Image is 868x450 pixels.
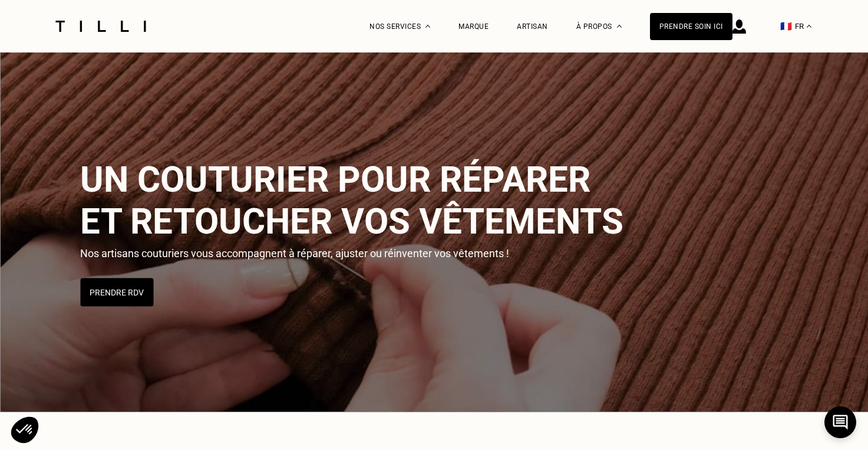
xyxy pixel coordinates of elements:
[80,159,590,201] span: Un couturier pour réparer
[51,21,150,32] img: Logo du service de couturière Tilli
[517,22,548,31] a: Artisan
[732,19,746,34] img: icône connexion
[807,25,811,28] img: menu déroulant
[80,201,623,242] span: et retoucher vos vêtements
[458,22,489,31] a: Marque
[650,13,732,40] a: Prendre soin ici
[617,25,622,28] img: Menu déroulant à propos
[425,25,430,28] img: Menu déroulant
[80,278,153,307] button: Prendre RDV
[80,247,517,260] p: Nos artisans couturiers vous accompagnent à réparer, ajuster ou réinventer vos vêtements !
[780,21,792,32] span: 🇫🇷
